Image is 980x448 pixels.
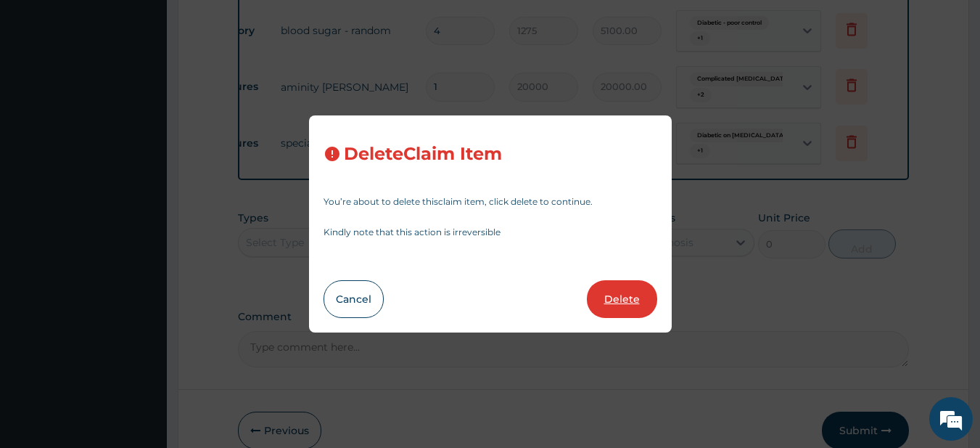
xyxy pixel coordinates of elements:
h3: Delete Claim Item [344,144,502,164]
img: d_794563401_company_1708531726252_794563401 [27,73,59,109]
p: You’re about to delete this claim item , click delete to continue. [324,197,657,206]
span: We're online! [84,132,200,279]
div: Chat with us now [75,81,244,100]
p: Kindly note that this action is irreversible [324,228,657,237]
div: Minimize live chat window [238,7,273,42]
textarea: Type your message and hit 'Enter' [7,296,276,346]
button: Delete [587,280,657,318]
button: Cancel [324,280,384,318]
